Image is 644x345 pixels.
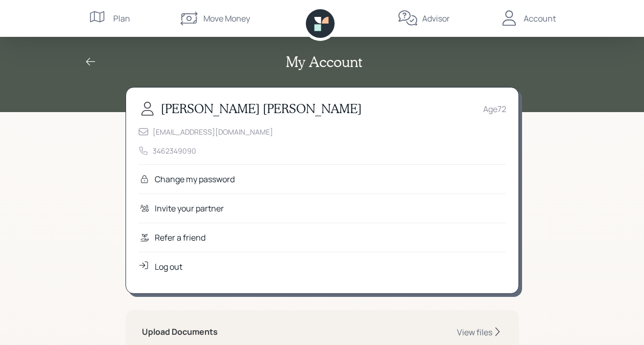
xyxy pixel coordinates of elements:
div: Plan [113,12,130,25]
div: 3462349090 [153,145,196,156]
div: Change my password [155,173,235,185]
div: Refer a friend [155,231,205,244]
div: Advisor [422,12,450,25]
div: Invite your partner [155,202,224,214]
div: [EMAIL_ADDRESS][DOMAIN_NAME] [153,126,273,137]
div: View files [457,327,492,338]
h5: Upload Documents [142,327,218,337]
div: Account [524,12,556,25]
div: Move Money [203,12,250,25]
div: Age 72 [483,103,506,115]
h2: My Account [286,53,362,71]
h3: [PERSON_NAME] [PERSON_NAME] [161,101,362,116]
div: Log out [155,261,182,273]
